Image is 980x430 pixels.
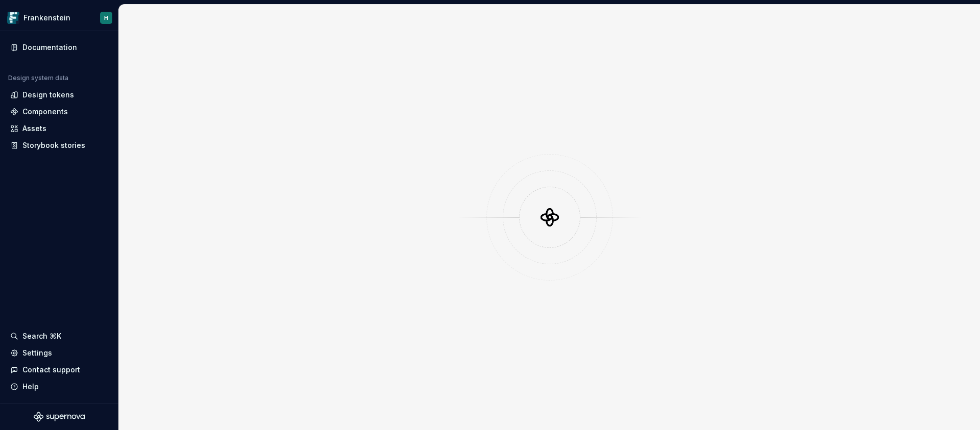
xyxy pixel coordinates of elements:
[34,412,85,422] svg: Supernova Logo
[22,123,46,134] div: Assets
[22,382,39,392] div: Help
[6,345,112,361] a: Settings
[22,90,74,100] div: Design tokens
[2,7,116,29] button: FrankensteinH
[22,365,80,375] div: Contact support
[6,120,112,137] a: Assets
[22,348,52,358] div: Settings
[22,140,85,150] div: Storybook stories
[7,12,19,24] img: d720e2f0-216c-474b-bea5-031157028467.png
[6,137,112,154] a: Storybook stories
[6,39,112,56] a: Documentation
[22,42,77,53] div: Documentation
[104,14,108,22] div: H
[23,13,70,23] div: Frankenstein
[6,362,112,378] button: Contact support
[6,104,112,120] a: Components
[6,87,112,103] a: Design tokens
[8,74,68,82] div: Design system data
[22,331,61,341] div: Search ⌘K
[6,328,112,344] button: Search ⌘K
[6,378,112,395] button: Help
[22,107,68,117] div: Components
